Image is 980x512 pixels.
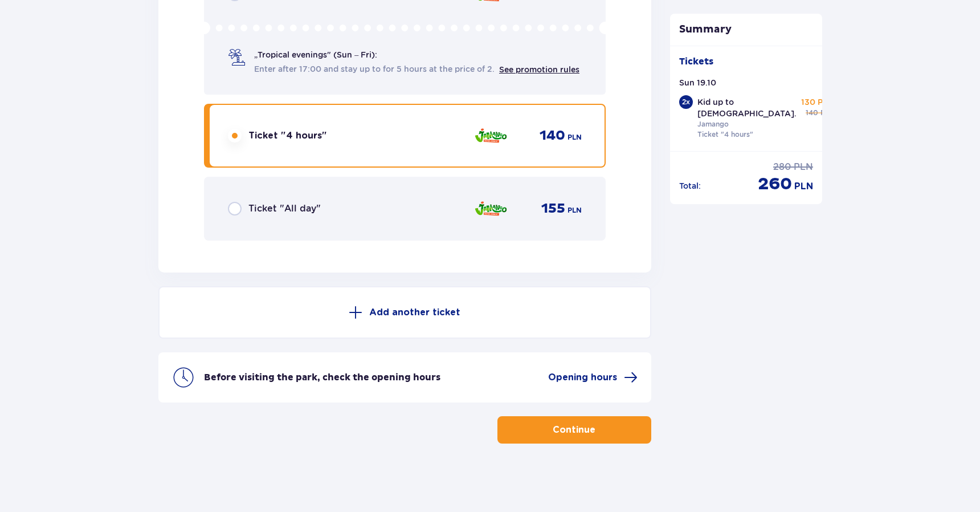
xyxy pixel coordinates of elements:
[541,200,565,217] span: 155
[474,124,508,148] img: Jamango
[801,96,834,108] p: 130 PLN
[679,77,716,88] p: Sun 19.10
[679,95,693,109] div: 2 x
[567,205,582,216] span: PLN
[697,129,753,140] p: Ticket "4 hours"
[758,173,792,195] span: 260
[497,416,651,444] button: Continue
[670,23,823,36] p: Summary
[553,424,595,436] p: Continue
[548,371,638,384] a: Opening hours
[773,161,791,173] span: 280
[679,180,701,192] p: Total :
[794,161,813,173] span: PLN
[794,180,813,193] span: PLN
[158,286,651,339] button: Add another ticket
[254,63,495,75] span: Enter after 17:00 and stay up to for 5 hours at the price of 2.
[248,202,321,215] span: Ticket "All day"
[540,127,565,144] span: 140
[820,108,834,118] span: PLN
[697,96,797,119] p: Kid up to [DEMOGRAPHIC_DATA].
[369,306,460,319] p: Add another ticket
[548,371,617,384] span: Opening hours
[679,55,713,68] p: Tickets
[248,129,327,142] span: Ticket "4 hours"
[254,49,377,60] span: „Tropical evenings" (Sun – Fri):
[806,108,818,118] span: 140
[567,132,582,143] span: PLN
[697,119,729,129] p: Jamango
[499,65,579,74] a: See promotion rules
[204,371,440,384] p: Before visiting the park, check the opening hours
[474,197,508,221] img: Jamango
